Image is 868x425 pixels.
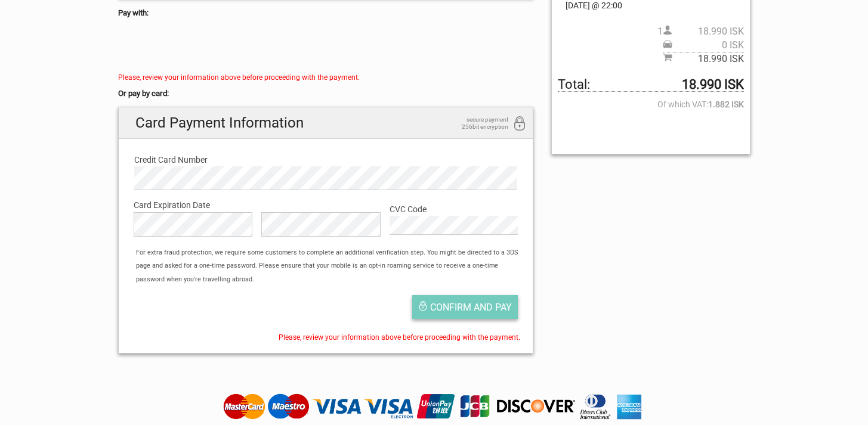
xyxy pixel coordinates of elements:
[663,39,744,52] span: Pickup price
[137,18,152,33] button: Open LiveChat chat widget
[134,153,518,166] label: Credit Card Number
[663,52,744,66] span: Subtotal
[220,393,648,420] img: Tourdesk accepts
[134,198,518,212] label: Card Expiration Date
[558,78,743,92] span: Total to be paid
[682,78,744,91] strong: 18.990 ISK
[672,39,744,52] span: 0 ISK
[119,107,533,139] h2: Card Payment Information
[672,25,744,38] span: 18.990 ISK
[657,25,744,38] span: 1 person(s)
[412,295,518,319] button: Confirm and pay
[672,52,744,66] span: 18.990 ISK
[708,98,744,111] strong: 1.882 ISK
[125,331,527,344] div: Please, review your information above before proceeding with the payment.
[118,71,534,84] div: Please, review your information above before proceeding with the payment.
[558,98,743,111] span: Of which VAT:
[390,203,518,216] label: CVC Code
[430,302,512,313] span: Confirm and pay
[17,21,135,30] p: We're away right now. Please check back later!
[130,246,533,286] div: For extra fraud protection, we require some customers to complete an additional verification step...
[449,116,508,131] span: secure payment 256bit encryption
[118,7,534,20] h5: Pay with:
[512,116,527,132] i: 256bit encryption
[118,35,226,59] iframe: Secure payment button frame
[118,87,534,100] h5: Or pay by card:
